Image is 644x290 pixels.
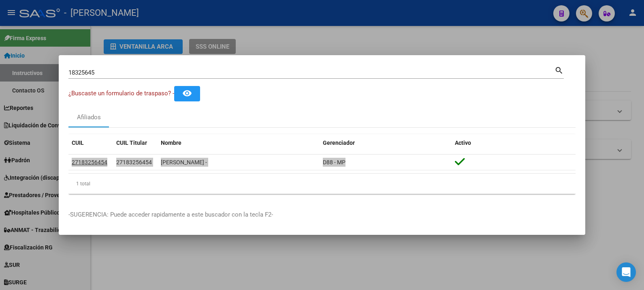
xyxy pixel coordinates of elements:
[455,140,471,146] span: Activo
[116,159,152,165] span: 27183256454
[116,140,147,146] span: CUIL Titular
[68,90,174,97] span: ¿Buscaste un formulario de traspaso? -
[161,140,181,146] span: Nombre
[323,140,355,146] span: Gerenciador
[182,88,192,98] mat-icon: remove_red_eye
[77,113,101,122] div: Afiliados
[68,134,113,152] datatable-header-cell: CUIL
[72,159,107,165] span: 27183256454
[616,262,636,282] div: Open Intercom Messenger
[452,134,576,152] datatable-header-cell: Activo
[554,65,564,75] mat-icon: search
[323,159,345,165] span: D88 - MP
[113,134,158,152] datatable-header-cell: CUIL Titular
[161,158,316,167] div: [PERSON_NAME] -
[68,174,576,194] div: 1 total
[320,134,452,152] datatable-header-cell: Gerenciador
[68,210,576,219] p: -SUGERENCIA: Puede acceder rapidamente a este buscador con la tecla F2-
[158,134,320,152] datatable-header-cell: Nombre
[72,140,84,146] span: CUIL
